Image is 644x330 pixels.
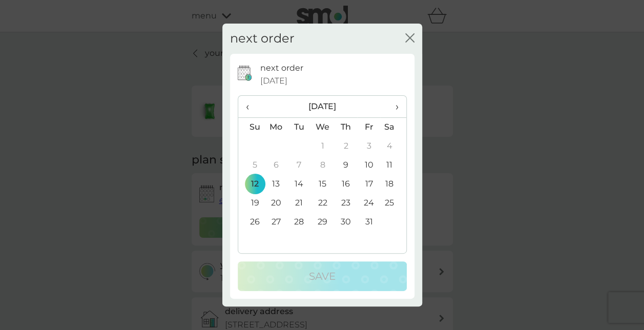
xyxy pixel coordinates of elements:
h2: next order [230,31,295,46]
td: 29 [310,213,334,232]
td: 24 [357,194,380,213]
td: 3 [357,137,380,156]
td: 25 [380,194,406,213]
td: 11 [380,156,406,175]
th: Sa [380,117,406,137]
td: 6 [264,156,288,175]
td: 28 [287,213,310,232]
td: 21 [287,194,310,213]
td: 10 [357,156,380,175]
td: 19 [238,194,264,213]
th: Tu [287,117,310,137]
th: Th [334,117,357,137]
td: 9 [334,156,357,175]
td: 20 [264,194,288,213]
td: 30 [334,213,357,232]
span: ‹ [246,96,257,117]
td: 14 [287,175,310,194]
td: 31 [357,213,380,232]
td: 5 [238,156,264,175]
td: 2 [334,137,357,156]
td: 7 [287,156,310,175]
p: next order [260,61,303,75]
td: 17 [357,175,380,194]
td: 27 [264,213,288,232]
td: 15 [310,175,334,194]
td: 23 [334,194,357,213]
td: 26 [238,213,264,232]
span: › [388,96,398,117]
button: Save [238,261,407,291]
th: Su [238,117,264,137]
td: 12 [238,175,264,194]
th: We [310,117,334,137]
td: 13 [264,175,288,194]
button: close [405,33,414,44]
td: 8 [310,156,334,175]
th: Mo [264,117,288,137]
th: [DATE] [264,96,381,118]
th: Fr [357,117,380,137]
td: 18 [380,175,406,194]
td: 22 [310,194,334,213]
td: 1 [310,137,334,156]
span: [DATE] [260,74,287,88]
p: Save [309,268,336,284]
td: 4 [380,137,406,156]
td: 16 [334,175,357,194]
